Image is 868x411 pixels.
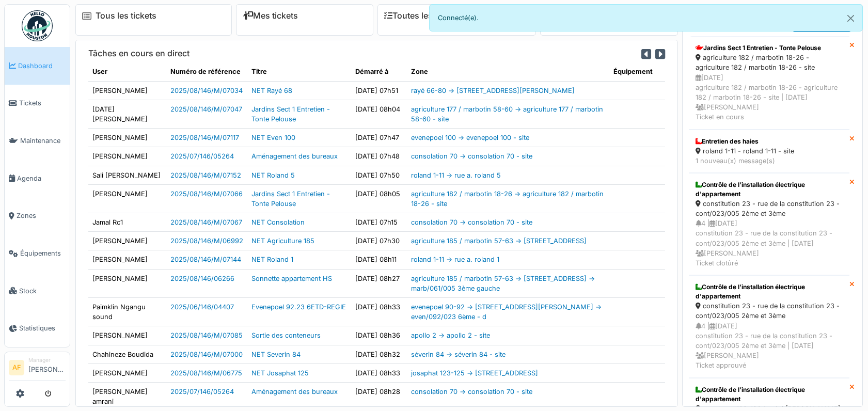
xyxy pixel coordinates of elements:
[17,211,66,220] span: Zones
[20,136,66,146] span: Maintenance
[28,356,66,378] li: [PERSON_NAME]
[170,152,234,160] a: 2025/07/146/05264
[351,147,407,166] td: [DATE] 07h48
[170,171,241,179] a: 2025/08/146/M/07152
[411,190,604,208] a: agriculture 182 / marbotin 18-26 -> agriculture 182 / marbotin 18-26 - site
[170,369,242,377] a: 2025/08/146/M/06775
[170,87,243,94] a: 2025/08/146/M/07034
[411,303,602,321] a: evenepoel 90-92 -> [STREET_ADDRESS][PERSON_NAME] -> even/092/023 6ème - d
[696,53,843,72] div: agriculture 182 / marbotin 18-26 - agriculture 182 / marbotin 18-26 - site
[351,298,407,326] td: [DATE] 08h33
[351,129,407,147] td: [DATE] 07h47
[251,256,293,263] a: NET Roland 1
[170,351,243,358] a: 2025/08/146/M/07000
[696,156,843,166] div: 1 nouveau(x) message(s)
[411,369,538,377] a: josaphat 123-125 -> [STREET_ADDRESS]
[411,218,532,226] a: consolation 70 -> consolation 70 - site
[351,62,407,81] th: Démarré à
[17,173,66,183] span: Agenda
[88,269,166,297] td: [PERSON_NAME]
[5,160,70,197] a: Agenda
[88,382,166,410] td: [PERSON_NAME] amrani
[251,351,301,358] a: NET Severin 84
[170,303,234,311] a: 2025/06/146/04407
[251,87,292,94] a: NET Rayé 68
[411,152,532,160] a: consolation 70 -> consolation 70 - site
[170,190,243,198] a: 2025/08/146/M/07066
[251,134,295,141] a: NET Even 100
[88,81,166,100] td: [PERSON_NAME]
[696,180,843,199] div: Contrôle de l’installation électrique d'appartement
[88,326,166,345] td: [PERSON_NAME]
[88,363,166,382] td: [PERSON_NAME]
[5,310,70,347] a: Statistiques
[88,49,190,58] h6: Tâches en cours en direct
[251,303,346,311] a: Evenepoel 92.23 6ETD-REGIE
[19,98,66,108] span: Tickets
[88,147,166,166] td: [PERSON_NAME]
[251,331,321,339] a: Sortie des conteneurs
[19,323,66,333] span: Statistiques
[88,184,166,213] td: [PERSON_NAME]
[696,199,843,218] div: constitution 23 - rue de la constitution 23 - cont/023/005 2ème et 3ème
[407,62,609,81] th: Zone
[166,62,247,81] th: Numéro de référence
[88,345,166,363] td: Chahineze Boudida
[5,85,70,122] a: Tickets
[170,218,242,226] a: 2025/08/146/M/07067
[351,363,407,382] td: [DATE] 08h33
[351,213,407,232] td: [DATE] 07h15
[92,68,107,75] span: translation missing: fr.shared.user
[689,36,849,129] a: Jardins Sect 1 Entretien - Tonte Pelouse agriculture 182 / marbotin 18-26 - agriculture 182 / mar...
[251,369,309,377] a: NET Josaphat 125
[170,275,234,282] a: 2025/08/146/06266
[88,298,166,326] td: Paimklin Ngangu sound
[351,100,407,128] td: [DATE] 08h04
[411,351,506,358] a: séverin 84 -> séverin 84 - site
[170,105,242,113] a: 2025/08/146/M/07047
[411,134,529,141] a: evenepoel 100 -> evenepoel 100 - site
[351,232,407,250] td: [DATE] 07h30
[689,130,849,173] a: Entretien des haies roland 1-11 - roland 1-11 - site 1 nouveau(x) message(s)
[170,134,239,141] a: 2025/08/146/M/07117
[351,269,407,297] td: [DATE] 08h27
[839,5,862,32] button: Close
[251,105,330,123] a: Jardins Sect 1 Entretien - Tonte Pelouse
[351,166,407,184] td: [DATE] 07h50
[19,286,66,296] span: Stock
[18,61,66,71] span: Dashboard
[5,197,70,235] a: Zones
[696,73,843,122] div: [DATE] agriculture 182 / marbotin 18-26 - agriculture 182 / marbotin 18-26 - site | [DATE] [PERSO...
[411,256,499,263] a: roland 1-11 -> rue a. roland 1
[88,129,166,147] td: [PERSON_NAME]
[689,173,849,275] a: Contrôle de l’installation électrique d'appartement constitution 23 - rue de la constitution 23 -...
[88,166,166,184] td: Sali [PERSON_NAME]
[170,331,243,339] a: 2025/08/146/M/07085
[22,10,53,41] img: Badge_color-CXgf-gQk.svg
[696,385,843,404] div: Contrôle de l’installation électrique d'appartement
[88,213,166,232] td: Jamal Rc1
[251,190,330,208] a: Jardins Sect 1 Entretien - Tonte Pelouse
[411,87,575,94] a: rayé 66-80 -> [STREET_ADDRESS][PERSON_NAME]
[5,234,70,272] a: Équipements
[9,356,66,381] a: AF Manager[PERSON_NAME]
[9,360,24,375] li: AF
[696,146,843,156] div: roland 1-11 - roland 1-11 - site
[170,256,241,263] a: 2025/08/146/M/07144
[411,388,532,396] a: consolation 70 -> consolation 70 - site
[696,282,843,301] div: Contrôle de l’installation électrique d'appartement
[170,388,234,396] a: 2025/07/146/05264
[5,47,70,85] a: Dashboard
[251,388,338,396] a: Aménagement des bureaux
[384,11,461,21] a: Toutes les tâches
[96,11,156,21] a: Tous les tickets
[411,171,501,179] a: roland 1-11 -> rue a. roland 5
[88,232,166,250] td: [PERSON_NAME]
[247,62,351,81] th: Titre
[88,250,166,269] td: [PERSON_NAME]
[411,105,603,123] a: agriculture 177 / marbotin 58-60 -> agriculture 177 / marbotin 58-60 - site
[689,275,849,377] a: Contrôle de l’installation électrique d'appartement constitution 23 - rue de la constitution 23 -...
[411,237,587,245] a: agriculture 185 / marbotin 57-63 -> [STREET_ADDRESS]
[170,237,243,245] a: 2025/08/146/M/06992
[251,171,295,179] a: NET Roland 5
